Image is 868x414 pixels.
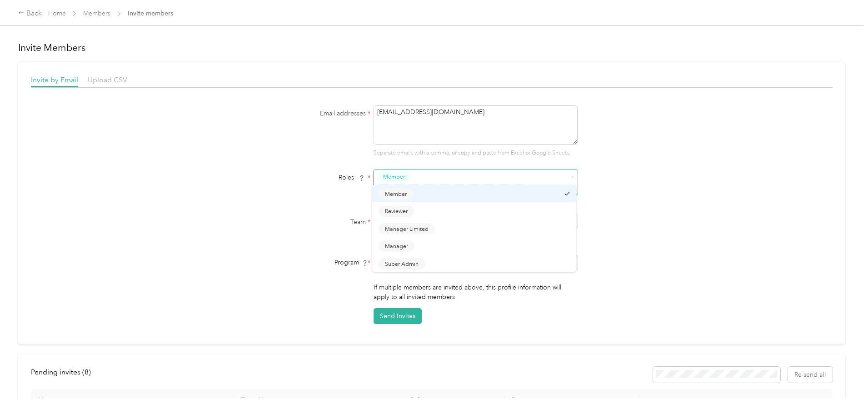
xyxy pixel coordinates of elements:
[257,109,370,118] label: Email addresses
[403,389,504,412] th: Roles
[374,283,578,302] p: If multiple members are invited above, this profile information will apply to all invited members
[817,363,868,414] iframe: Everlance-gr Chat Button Frame
[128,9,173,18] span: Invite members
[385,224,429,233] span: Manager Limited
[379,240,414,252] button: Manager
[31,367,833,383] div: info-bar
[383,173,405,181] span: Member
[88,75,127,84] span: Upload CSV
[374,105,578,145] textarea: [EMAIL_ADDRESS][DOMAIN_NAME]
[374,149,578,157] p: Separate emails with a comma, or copy and paste from Excel or Google Sheets.
[234,389,403,412] th: Team Name
[385,242,408,250] span: Manager
[377,171,411,183] button: Member
[379,205,414,217] button: Reviewer
[31,75,78,84] span: Invite by Email
[379,223,435,234] button: Manager Limited
[335,170,368,185] span: Roles
[257,217,370,227] label: Team
[379,188,413,200] button: Member
[18,8,42,19] div: Back
[504,389,640,412] th: Program
[82,368,91,376] span: ( 8 )
[257,258,370,267] div: Program
[31,367,97,383] div: left-menu
[379,258,425,269] button: Super Admin
[385,190,407,198] span: Member
[83,10,110,17] a: Members
[374,308,422,324] button: Send Invites
[18,41,845,54] h1: Invite Members
[385,259,419,268] span: Super Admin
[653,367,833,383] div: Resend all invitations
[385,207,408,215] span: Reviewer
[48,10,66,17] a: Home
[31,389,234,412] th: Name
[788,367,833,383] button: Re-send all
[31,368,91,376] span: Pending invites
